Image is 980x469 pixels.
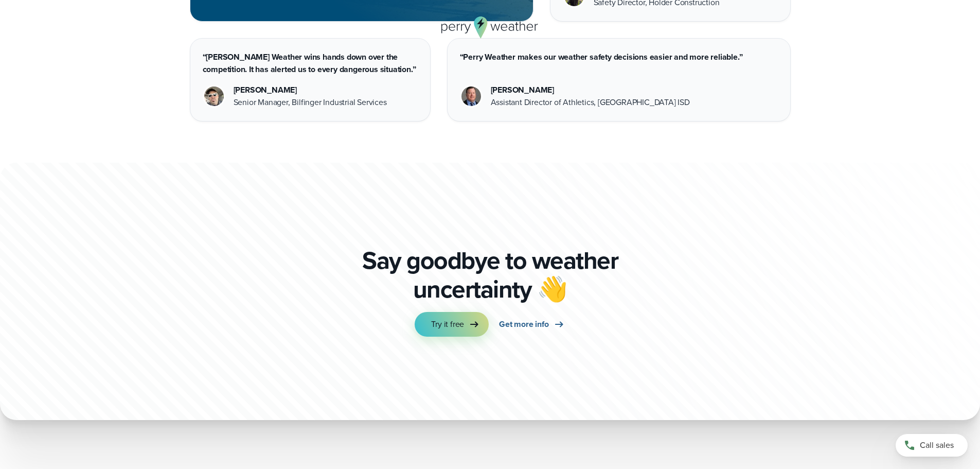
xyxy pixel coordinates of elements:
[499,318,548,331] span: Get more info
[415,312,489,337] a: Try it free
[234,84,387,96] div: [PERSON_NAME]
[234,96,387,109] div: Senior Manager, Bilfinger Industrial Services
[896,434,968,457] a: Call sales
[491,96,690,109] div: Assistant Director of Athletics, [GEOGRAPHIC_DATA] ISD
[491,84,690,96] div: [PERSON_NAME]
[460,51,778,63] p: “Perry Weather makes our weather safety decisions easier and more reliable.”
[461,86,481,106] img: Corey Eaton Dallas ISD
[431,318,464,331] span: Try it free
[204,86,224,106] img: Jason Chelette Headshot Photo
[499,312,565,337] a: Get more info
[920,439,954,451] span: Call sales
[359,246,622,304] p: Say goodbye to weather uncertainty 👋
[203,51,418,76] p: “[PERSON_NAME] Weather wins hands down over the competition. It has alerted us to every dangerous...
